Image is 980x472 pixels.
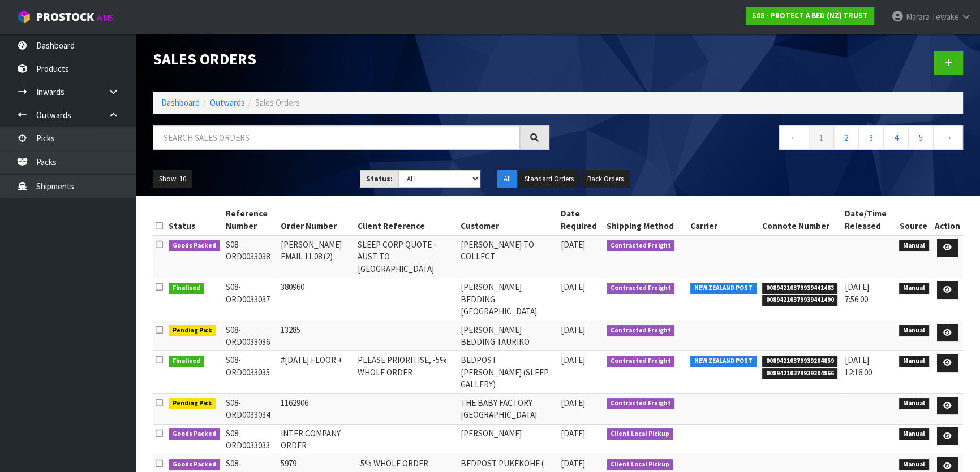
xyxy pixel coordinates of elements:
span: Goods Packed [169,459,220,470]
th: Date/Time Released [842,205,896,235]
span: Manual [899,240,929,252]
span: Finalised [169,356,204,367]
th: Status [166,205,223,235]
a: → [933,125,963,150]
span: Marara [906,11,930,22]
td: BEDPOST [PERSON_NAME] (SLEEP GALLERY) [458,351,558,393]
a: 3 [858,125,884,150]
span: Contracted Freight [607,398,675,409]
h1: Sales Orders [153,51,549,68]
span: Contracted Freight [607,240,675,252]
span: [DATE] 7:56:00 [845,282,869,304]
th: Client Reference [355,205,458,235]
th: Connote Number [759,205,843,235]
a: 4 [883,125,909,150]
td: S08-ORD0033037 [223,278,278,321]
span: Contracted Freight [607,325,675,336]
td: THE BABY FACTORY [GEOGRAPHIC_DATA] [458,393,558,424]
td: #[DATE] FLOOR + [278,351,354,393]
th: Customer [458,205,558,235]
input: Search sales orders [153,125,520,150]
span: [DATE] [561,282,585,292]
small: WMS [96,12,114,23]
span: [DATE] [561,428,585,439]
th: Order Number [278,205,354,235]
nav: Page navigation [566,125,963,153]
td: [PERSON_NAME] [458,424,558,454]
button: All [497,170,517,188]
span: [DATE] [561,397,585,408]
span: NEW ZEALAND POST [690,283,757,294]
td: INTER COMPANY ORDER [278,424,354,454]
span: Sales Orders [255,97,300,108]
span: [DATE] [561,458,585,469]
td: 13285 [278,321,354,351]
a: 1 [809,125,834,150]
a: Outwards [210,97,245,108]
td: PLEASE PRIORITISE, -5% WHOLE ORDER [355,351,458,393]
strong: S08 - PROTECT A BED (NZ) TRUST [752,11,868,20]
span: Contracted Freight [607,356,675,367]
span: Pending Pick [169,325,216,336]
span: ProStock [36,10,94,24]
td: S08-ORD0033038 [223,235,278,278]
span: Manual [899,428,929,440]
th: Reference Number [223,205,278,235]
a: ← [779,125,809,150]
td: S08-ORD0033036 [223,321,278,351]
span: 00894210379939204859 [762,356,838,367]
span: 00894210379939204866 [762,368,838,379]
span: [DATE] [561,354,585,365]
span: [DATE] [561,239,585,250]
span: Tewake [931,11,959,22]
span: Client Local Pickup [607,428,673,440]
td: [PERSON_NAME] EMAIL 11.08 (2) [278,235,354,278]
strong: Status: [366,174,393,184]
span: Manual [899,459,929,470]
a: 2 [833,125,859,150]
td: 1162906 [278,393,354,424]
td: 380960 [278,278,354,321]
th: Shipping Method [604,205,688,235]
span: Manual [899,325,929,336]
td: [PERSON_NAME] BEDDING TAURIKO [458,321,558,351]
span: [DATE] [561,324,585,335]
span: 00894210379939441483 [762,283,838,294]
th: Source [896,205,932,235]
button: Back Orders [581,170,630,188]
span: 00894210379939441490 [762,295,838,306]
span: Contracted Freight [607,283,675,294]
span: NEW ZEALAND POST [690,356,757,367]
img: cube-alt.png [17,10,31,24]
th: Date Required [558,205,604,235]
button: Standard Orders [518,170,580,188]
span: Manual [899,356,929,367]
td: S08-ORD0033033 [223,424,278,454]
span: Manual [899,398,929,409]
td: SLEEP CORP QUOTE - AUST TO [GEOGRAPHIC_DATA] [355,235,458,278]
th: Action [932,205,963,235]
span: Goods Packed [169,428,220,440]
a: 5 [908,125,934,150]
td: S08-ORD0033035 [223,351,278,393]
td: [PERSON_NAME] TO COLLECT [458,235,558,278]
span: [DATE] 12:16:00 [845,354,872,377]
span: Client Local Pickup [607,459,673,470]
button: Show: 10 [153,170,192,188]
span: Manual [899,283,929,294]
span: Goods Packed [169,240,220,252]
a: Dashboard [161,97,200,108]
td: [PERSON_NAME] BEDDING [GEOGRAPHIC_DATA] [458,278,558,321]
td: S08-ORD0033034 [223,393,278,424]
span: Finalised [169,283,204,294]
th: Carrier [687,205,759,235]
span: Pending Pick [169,398,216,409]
a: S08 - PROTECT A BED (NZ) TRUST [746,7,874,25]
